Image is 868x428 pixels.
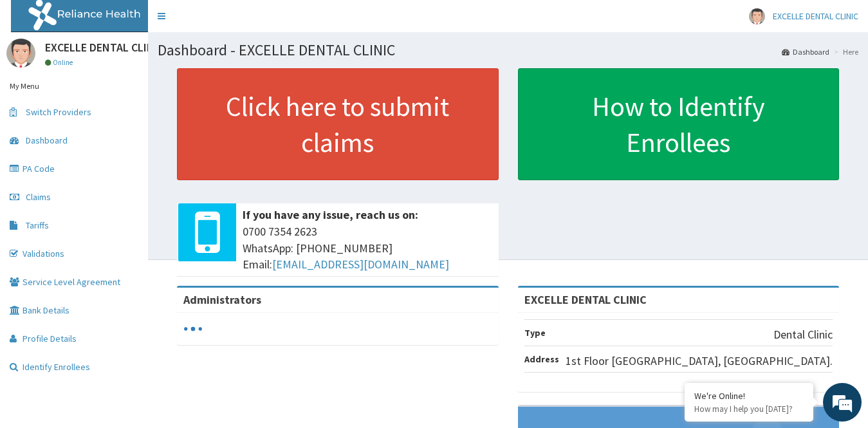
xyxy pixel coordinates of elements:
p: How may I help you today? [694,404,804,414]
img: User Image [6,39,35,68]
span: Tariffs [26,219,49,231]
p: Dental Clinic [773,326,833,343]
span: Switch Providers [26,106,91,118]
svg: audio-loading [183,319,203,339]
img: User Image [749,8,765,24]
span: 0700 7354 2623 WhatsApp: [PHONE_NUMBER] Email: [243,223,492,273]
a: Online [45,58,76,67]
a: Dashboard [782,46,829,57]
li: Here [831,46,858,57]
b: Administrators [183,292,261,307]
h1: Dashboard - EXCELLE DENTAL CLINIC [158,42,858,59]
b: If you have any issue, reach us on: [243,207,418,222]
p: 1st Floor [GEOGRAPHIC_DATA], [GEOGRAPHIC_DATA]. [566,353,833,369]
b: Type [524,327,546,339]
span: Dashboard [26,135,68,146]
strong: EXCELLE DENTAL CLINIC [524,292,647,307]
a: [EMAIL_ADDRESS][DOMAIN_NAME] [272,257,449,272]
span: EXCELLE DENTAL CLINIC [773,10,858,22]
a: How to Identify Enrollees [518,68,840,180]
a: Click here to submit claims [177,68,499,180]
div: We're Online! [694,390,804,402]
p: EXCELLE DENTAL CLINIC [45,42,164,53]
span: Claims [26,191,51,203]
b: Address [524,353,559,365]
